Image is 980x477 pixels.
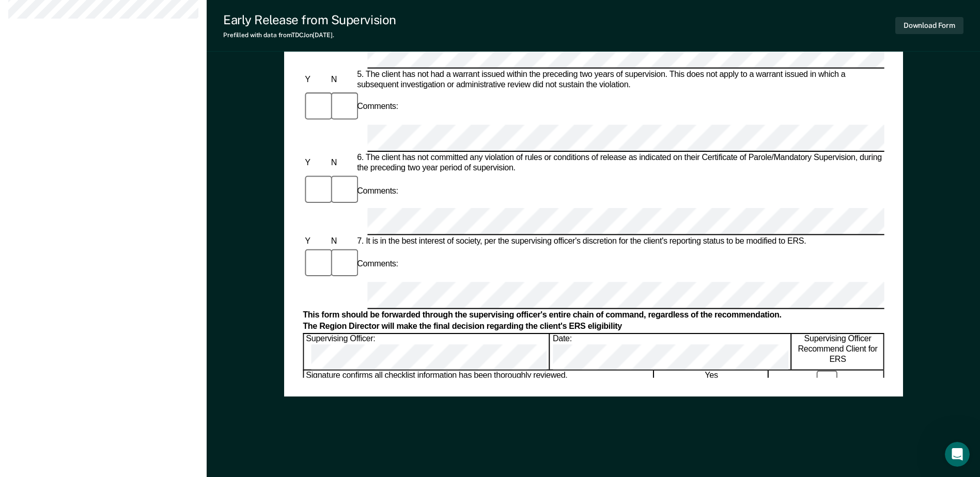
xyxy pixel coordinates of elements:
[303,310,884,320] div: This form should be forwarded through the supervising officer's entire chain of command, regardle...
[303,74,329,85] div: Y
[945,442,970,467] iframe: Intercom live chat
[355,153,884,173] div: 6. The client has not committed any violation of rules or conditions of release as indicated on t...
[223,12,396,27] div: Early Release from Supervision
[355,259,400,269] div: Comments:
[303,321,884,331] div: The Region Director will make the final decision regarding the client's ERS eligibility
[355,102,400,113] div: Comments:
[304,371,654,392] div: Signature confirms all checklist information has been thoroughly reviewed.
[355,69,884,90] div: 5. The client has not had a warrant issued within the preceding two years of supervision. This do...
[655,371,769,392] div: Yes
[551,334,791,370] div: Date:
[329,158,354,168] div: N
[329,74,354,85] div: N
[895,17,963,34] button: Download Form
[355,236,884,247] div: 7. It is in the best interest of society, per the supervising officer's discretion for the client...
[304,334,550,370] div: Supervising Officer:
[223,31,396,39] div: Prefilled with data from TDCJ on [DATE] .
[303,158,329,168] div: Y
[355,186,400,196] div: Comments:
[303,236,329,247] div: Y
[792,334,884,370] div: Supervising Officer Recommend Client for ERS
[329,236,354,247] div: N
